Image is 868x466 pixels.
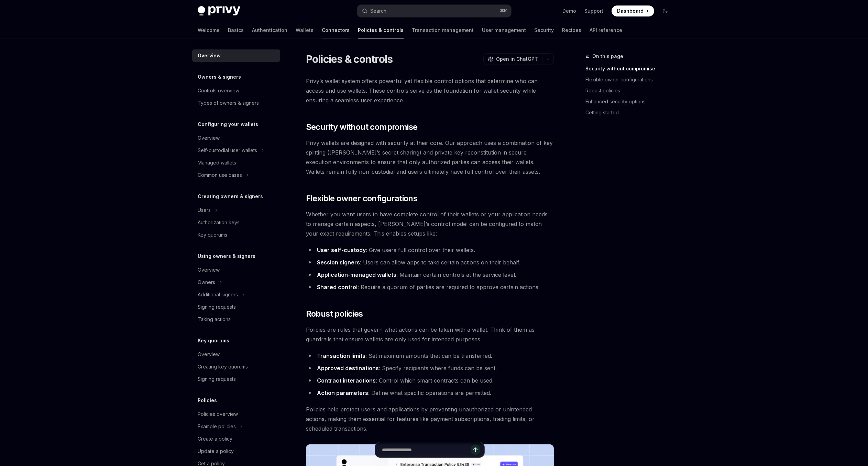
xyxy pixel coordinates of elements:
[192,408,280,420] a: Policies overview
[306,282,554,292] li: : Require a quorum of parties are required to approve certain actions.
[317,271,396,278] strong: Application-managed wallets
[198,52,221,60] div: Overview
[306,388,554,398] li: : Define what specific operations are permitted.
[412,22,474,38] a: Transaction management
[198,171,242,179] div: Common use cases
[585,107,676,118] a: Getting started
[306,405,554,433] span: Policies help protect users and applications by preventing unauthorized or unintended actions, ma...
[306,138,554,177] span: Privy wallets are designed with security at their core. Our approach uses a combination of key sp...
[252,22,287,38] a: Authentication
[198,350,220,359] div: Overview
[198,231,227,239] div: Key quorums
[198,303,236,311] div: Signing requests
[496,56,538,62] span: Open in ChatGPT
[306,76,554,105] span: Privy’s wallet system offers powerful yet flexible control options that determine who can access ...
[296,22,314,38] a: Wallets
[471,445,480,455] button: Send message
[192,445,280,457] a: Update a policy
[192,97,280,109] a: Types of owners & signers
[198,6,240,16] img: dark logo
[306,376,554,385] li: : Control which smart contracts can be used.
[317,352,365,359] strong: Transaction limits
[306,122,418,133] span: Security without compromise
[306,193,418,204] span: Flexible owner configurations
[198,206,211,214] div: Users
[306,325,554,344] span: Policies are rules that govern what actions can be taken with a wallet. Think of them as guardrai...
[198,435,232,443] div: Create a policy
[198,396,217,405] h5: Policies
[198,315,231,323] div: Taking actions
[198,337,229,345] h5: Key quorums
[198,134,220,142] div: Overview
[306,308,363,319] span: Robust policies
[198,146,257,155] div: Self-custodial user wallets
[317,389,368,396] strong: Action parameters
[198,159,236,167] div: Managed wallets
[198,99,259,107] div: Types of owners & signers
[192,157,280,169] a: Managed wallets
[562,22,581,38] a: Recipes
[306,351,554,361] li: : Set maximum amounts that can be transferred.
[198,363,248,371] div: Creating key quorums
[192,433,280,445] a: Create a policy
[317,365,379,372] strong: Approved destinations
[198,252,255,260] h5: Using owners & signers
[192,301,280,313] a: Signing requests
[358,22,404,38] a: Policies & controls
[317,377,376,384] strong: Contract interactions
[192,229,280,241] a: Key quorums
[198,278,215,286] div: Owners
[198,87,239,95] div: Controls overview
[317,284,358,291] strong: Shared control
[483,53,542,65] button: Open in ChatGPT
[590,22,622,38] a: API reference
[198,22,220,38] a: Welcome
[317,259,360,266] strong: Session signers
[192,84,280,97] a: Controls overview
[192,216,280,229] a: Authorization keys
[357,5,511,17] button: Search...⌘K
[370,7,389,15] div: Search...
[192,132,280,144] a: Overview
[192,313,280,326] a: Taking actions
[192,373,280,385] a: Signing requests
[198,422,236,431] div: Example policies
[198,120,258,128] h5: Configuring your wallets
[198,291,238,299] div: Additional signers
[482,22,526,38] a: User management
[198,218,240,227] div: Authorization keys
[584,8,603,14] a: Support
[585,74,676,85] a: Flexible owner configurations
[612,5,654,16] a: Dashboard
[198,73,241,81] h5: Owners & signers
[306,245,554,255] li: : Give users full control over their wallets.
[317,247,366,253] strong: User self-custody
[192,264,280,276] a: Overview
[198,375,236,383] div: Signing requests
[617,8,644,14] span: Dashboard
[192,348,280,361] a: Overview
[198,410,238,418] div: Policies overview
[198,192,263,201] h5: Creating owners & signers
[198,447,234,455] div: Update a policy
[198,266,220,274] div: Overview
[192,361,280,373] a: Creating key quorums
[228,22,244,38] a: Basics
[500,8,507,14] span: ⌘ K
[306,53,393,65] h1: Policies & controls
[306,258,554,267] li: : Users can allow apps to take certain actions on their behalf.
[585,63,676,74] a: Security without compromise
[585,96,676,107] a: Enhanced security options
[306,363,554,373] li: : Specify recipients where funds can be sent.
[322,22,350,38] a: Connectors
[660,5,671,16] button: Toggle dark mode
[562,8,576,14] a: Demo
[192,49,280,62] a: Overview
[534,22,554,38] a: Security
[585,85,676,96] a: Robust policies
[306,270,554,280] li: : Maintain certain controls at the service level.
[306,209,554,238] span: Whether you want users to have complete control of their wallets or your application needs to man...
[592,52,623,60] span: On this page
